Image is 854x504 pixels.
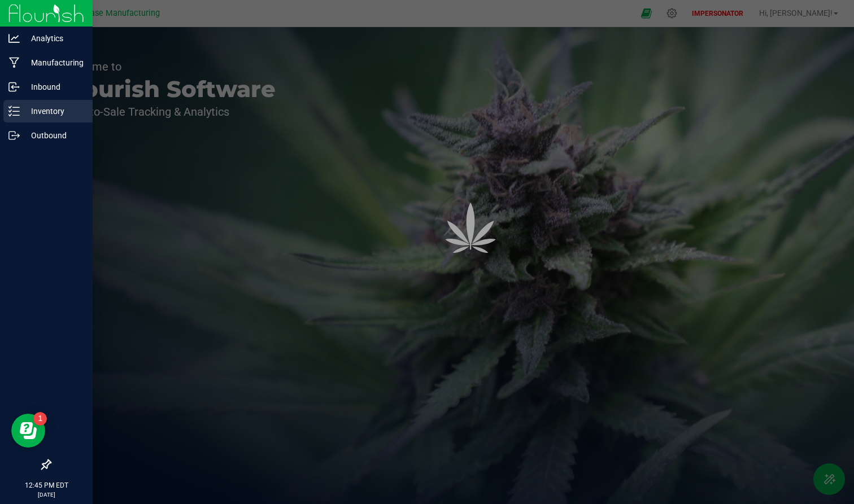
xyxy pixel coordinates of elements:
inline-svg: Analytics [8,33,20,44]
inline-svg: Inventory [8,106,20,117]
p: [DATE] [5,490,88,499]
p: Inbound [20,80,88,94]
p: Analytics [20,32,88,45]
iframe: Resource center [11,414,45,448]
p: Inventory [20,104,88,118]
p: Manufacturing [20,56,88,69]
inline-svg: Inbound [8,81,20,93]
p: 12:45 PM EDT [5,480,88,490]
iframe: Resource center unread badge [33,412,47,426]
inline-svg: Manufacturing [8,57,20,68]
inline-svg: Outbound [8,130,20,141]
p: Outbound [20,129,88,142]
